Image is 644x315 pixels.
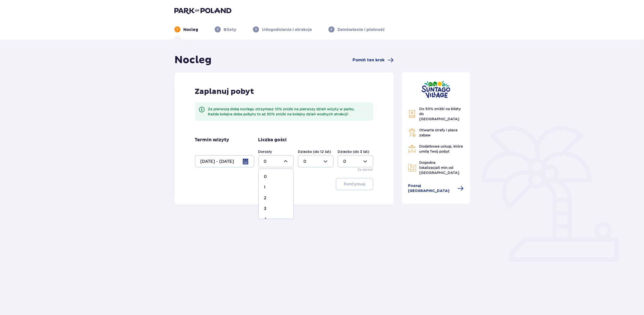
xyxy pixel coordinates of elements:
[175,54,212,66] h1: Nocleg
[264,185,265,190] p: 1
[330,27,333,32] p: 4
[338,149,369,154] label: Dziecko (do 3 lat)
[264,174,267,180] p: 0
[438,166,449,170] span: 5 min.
[208,107,370,117] div: Za pierwszą dobę noclegu otrzymasz 10% zniżki na pierwszy dzień wizyty w parku. Każda kolejna dob...
[358,167,373,172] p: Za darmo!
[224,27,237,32] p: Bilety
[419,128,457,137] span: Otwarte strefy i place zabaw
[408,145,416,153] img: Restaurant Icon
[217,27,218,32] p: 2
[258,137,287,143] p: Liczba gości
[336,178,373,190] button: Kontynuuj
[195,87,254,96] p: Zaplanuj pobyt
[264,195,266,201] p: 2
[408,183,464,194] a: Poznaj [GEOGRAPHIC_DATA]
[344,181,365,187] p: Kontynuuj
[408,183,455,194] span: Poznaj [GEOGRAPHIC_DATA]
[262,27,312,32] p: Udogodnienia i atrakcje
[353,57,394,63] a: Pomiń ten krok
[258,149,272,154] label: Dorosły
[353,57,384,63] span: Pomiń ten krok
[408,164,416,172] img: Map Icon
[183,27,198,32] p: Nocleg
[264,217,267,222] p: 4
[264,206,266,212] p: 3
[408,129,416,137] img: Grill Icon
[177,27,178,32] p: 1
[298,149,331,154] label: Dziecko (do 12 lat)
[338,27,385,32] p: Zamówienie i płatność
[419,107,461,121] span: Do 50% zniżki na bilety do [GEOGRAPHIC_DATA]
[419,161,459,175] span: Dogodna lokalizacja od [GEOGRAPHIC_DATA]
[421,81,450,98] img: Suntago Village
[195,137,229,143] p: Termin wizyty
[255,27,257,32] p: 3
[174,7,231,14] img: Park of Poland logo
[419,144,463,153] span: Dodatkowe usługi, które umilą Twój pobyt
[408,110,416,118] img: Discount Icon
